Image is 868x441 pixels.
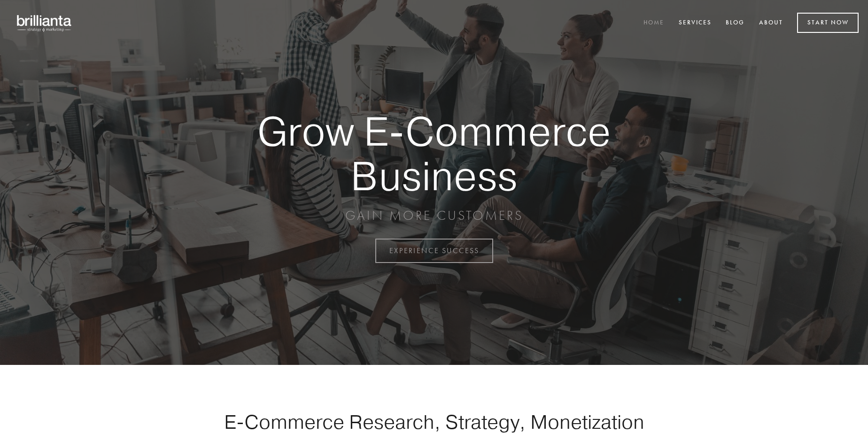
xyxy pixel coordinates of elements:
a: Blog [720,15,751,31]
a: Start Now [797,13,859,33]
a: EXPERIENCE SUCCESS [375,239,493,263]
a: Services [673,15,718,31]
a: Home [637,15,670,31]
a: About [753,15,789,31]
p: GAIN MORE CUSTOMERS [225,207,643,224]
h1: E-Commerce Research, Strategy, Monetization [194,410,674,433]
strong: Grow E-Commerce Business [225,109,643,198]
img: brillianta - research, strategy, marketing [9,9,80,37]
